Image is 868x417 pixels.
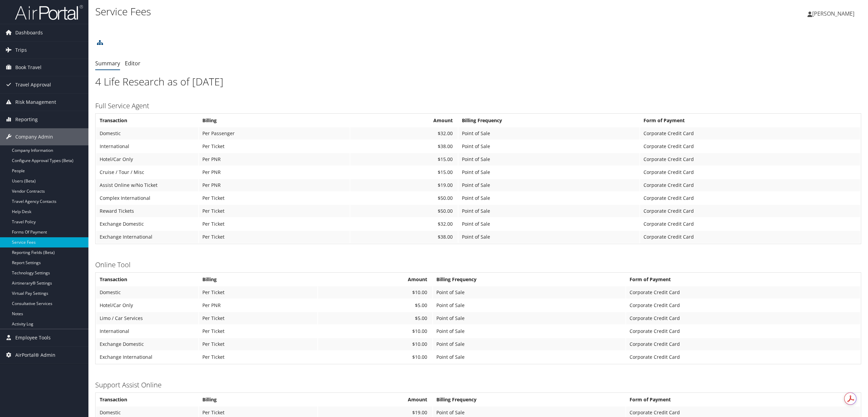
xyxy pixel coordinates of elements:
[96,166,198,178] td: Cruise / Tour / Misc
[199,140,350,153] td: Per Ticket
[812,10,854,17] span: [PERSON_NAME]
[96,325,198,337] td: International
[318,351,432,363] td: $10.00
[458,192,639,204] td: Point of Sale
[350,205,458,217] td: $50.00
[318,338,432,350] td: $10.00
[433,286,625,299] td: Point of Sale
[96,312,198,324] td: Limo / Car Services
[350,140,458,153] td: $38.00
[433,394,625,406] th: Billing Frequency
[199,205,350,217] td: Per Ticket
[640,218,860,230] td: Corporate Credit Card
[318,286,432,299] td: $10.00
[199,153,350,165] td: Per PNR
[199,179,350,191] td: Per PNR
[96,179,198,191] td: Assist Online w/No Ticket
[350,166,458,178] td: $15.00
[15,111,38,128] span: Reporting
[15,329,51,346] span: Employee Tools
[15,76,51,93] span: Travel Approval
[199,218,350,230] td: Per Ticket
[626,338,860,350] td: Corporate Credit Card
[640,205,860,217] td: Corporate Credit Card
[199,394,317,406] th: Billing
[199,312,317,324] td: Per Ticket
[640,114,860,127] th: Form of Payment
[199,273,317,286] th: Billing
[96,127,198,140] td: Domestic
[96,205,198,217] td: Reward Tickets
[350,153,458,165] td: $15.00
[350,192,458,204] td: $50.00
[199,351,317,363] td: Per Ticket
[458,166,639,178] td: Point of Sale
[458,218,639,230] td: Point of Sale
[626,394,860,406] th: Form of Payment
[15,128,53,145] span: Company Admin
[318,325,432,337] td: $10.00
[318,299,432,311] td: $5.00
[350,127,458,140] td: $32.00
[640,192,860,204] td: Corporate Credit Card
[458,114,639,127] th: Billing Frequency
[640,231,860,243] td: Corporate Credit Card
[433,338,625,350] td: Point of Sale
[458,140,639,153] td: Point of Sale
[640,153,860,165] td: Corporate Credit Card
[95,260,861,270] h3: Online Tool
[199,166,350,178] td: Per PNR
[96,153,198,165] td: Hotel/Car Only
[96,299,198,311] td: Hotel/Car Only
[433,312,625,324] td: Point of Sale
[458,231,639,243] td: Point of Sale
[96,218,198,230] td: Exchange Domestic
[125,60,140,67] a: Editor
[96,286,198,299] td: Domestic
[199,286,317,299] td: Per Ticket
[15,347,55,364] span: AirPortal® Admin
[96,394,198,406] th: Transaction
[95,101,861,111] h3: Full Service Agent
[640,166,860,178] td: Corporate Credit Card
[626,286,860,299] td: Corporate Credit Card
[350,231,458,243] td: $38.00
[95,75,861,89] h1: 4 Life Research as of [DATE]
[15,24,43,41] span: Dashboards
[199,325,317,337] td: Per Ticket
[433,299,625,311] td: Point of Sale
[626,273,860,286] th: Form of Payment
[15,59,41,76] span: Book Travel
[433,273,625,286] th: Billing Frequency
[96,231,198,243] td: Exchange International
[433,325,625,337] td: Point of Sale
[640,140,860,153] td: Corporate Credit Card
[640,127,860,140] td: Corporate Credit Card
[458,205,639,217] td: Point of Sale
[350,179,458,191] td: $19.00
[95,60,120,67] a: Summary
[626,325,860,337] td: Corporate Credit Card
[458,127,639,140] td: Point of Sale
[458,179,639,191] td: Point of Sale
[96,192,198,204] td: Complex International
[96,338,198,350] td: Exchange Domestic
[96,114,198,127] th: Transaction
[626,312,860,324] td: Corporate Credit Card
[318,312,432,324] td: $5.00
[626,299,860,311] td: Corporate Credit Card
[15,94,56,111] span: Risk Management
[199,127,350,140] td: Per Passenger
[458,153,639,165] td: Point of Sale
[318,394,432,406] th: Amount
[96,140,198,153] td: International
[15,4,83,20] img: airportal-logo.png
[199,192,350,204] td: Per Ticket
[433,351,625,363] td: Point of Sale
[199,338,317,350] td: Per Ticket
[96,351,198,363] td: Exchange International
[350,218,458,230] td: $32.00
[807,3,861,24] a: [PERSON_NAME]
[95,380,861,390] h3: Support Assist Online
[350,114,458,127] th: Amount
